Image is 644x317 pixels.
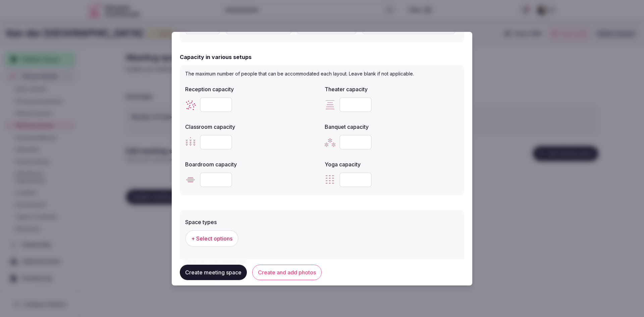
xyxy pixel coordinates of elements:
[185,230,238,247] button: + Select options
[185,124,319,129] label: Classroom capacity
[185,219,459,225] label: Space types
[325,162,459,167] label: Yoga capacity
[180,265,247,280] button: Create meeting space
[185,70,459,77] p: The maximum number of people that can be accommodated each layout. Leave blank if not applicable.
[180,53,252,61] h2: Capacity in various setups
[325,87,459,92] label: Theater capacity
[185,162,319,167] label: Boardroom capacity
[325,124,459,129] label: Banquet capacity
[185,87,319,92] label: Reception capacity
[252,265,322,280] button: Create and add photos
[191,235,232,242] span: + Select options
